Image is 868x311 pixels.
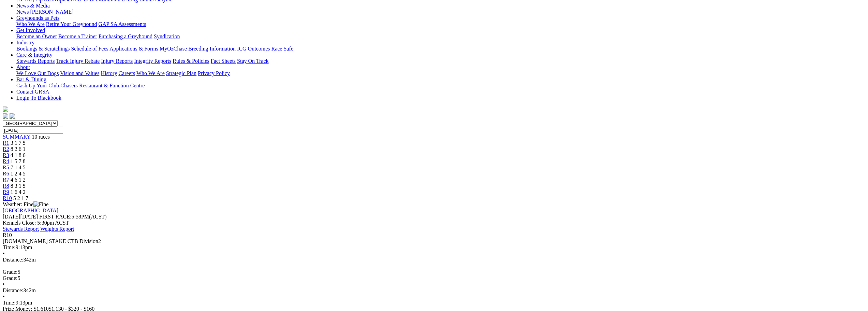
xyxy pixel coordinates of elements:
div: 5 [3,275,865,281]
a: Applications & Forms [109,46,158,52]
div: 342m [3,257,865,263]
a: News & Media [16,3,50,9]
a: Track Injury Rebate [56,58,100,64]
img: logo-grsa-white.png [3,107,8,112]
a: History [101,70,117,76]
a: Integrity Reports [134,58,171,64]
span: 4 6 1 2 [11,177,26,183]
a: Strategic Plan [166,70,196,76]
span: Grade: [3,275,18,281]
div: 5 [3,269,865,275]
div: 342m [3,287,865,294]
span: 5 2 1 7 [13,195,28,201]
span: • [3,251,5,256]
input: Select date [3,127,63,134]
a: ICG Outcomes [237,46,270,52]
a: Greyhounds as Pets [16,15,59,21]
a: Who We Are [16,21,45,27]
a: Fact Sheets [211,58,236,64]
a: Bar & Dining [16,76,46,82]
a: We Love Our Dogs [16,70,59,76]
span: 1 2 4 5 [11,171,26,176]
a: About [16,64,30,70]
span: 8 2 6 1 [11,146,26,152]
div: [DOMAIN_NAME] STAKE CTB Division2 [3,238,865,244]
div: Kennels Close: 5:30pm ACST [3,220,865,226]
a: R9 [3,189,9,195]
div: 9:13pm [3,300,865,306]
span: 1 6 4 2 [11,189,26,195]
div: Industry [16,46,865,52]
a: R10 [3,195,12,201]
span: 3 1 7 5 [11,140,26,146]
a: R1 [3,140,9,146]
a: Weights Report [40,226,74,232]
span: 5:58PM(ACST) [39,214,107,220]
a: Privacy Policy [198,70,230,76]
a: R4 [3,158,9,164]
span: 10 races [32,134,50,140]
span: • [3,294,5,299]
a: Injury Reports [101,58,133,64]
div: 9:13pm [3,244,865,251]
a: Stewards Reports [16,58,55,64]
a: [GEOGRAPHIC_DATA] [3,208,58,213]
a: Breeding Information [188,46,236,52]
a: R3 [3,152,9,158]
a: Who We Are [136,70,165,76]
a: R7 [3,177,9,183]
a: Care & Integrity [16,52,53,58]
div: Greyhounds as Pets [16,21,865,27]
a: R8 [3,183,9,189]
a: [PERSON_NAME] [30,9,73,15]
div: Bar & Dining [16,83,865,89]
span: [DATE] [3,214,38,220]
img: twitter.svg [10,113,15,119]
a: Race Safe [271,46,293,52]
span: 4 1 8 6 [11,152,26,158]
a: R6 [3,171,9,176]
a: Stewards Report [3,226,39,232]
span: Time: [3,244,16,250]
a: Stay On Track [237,58,268,64]
a: R5 [3,165,9,170]
a: Contact GRSA [16,89,49,95]
a: R2 [3,146,9,152]
div: About [16,70,865,76]
a: Get Involved [16,27,45,33]
span: [DATE] [3,214,20,220]
span: Weather: Fine [3,201,48,207]
a: Chasers Restaurant & Function Centre [60,83,145,88]
span: Distance: [3,287,23,293]
span: 7 1 4 5 [11,165,26,170]
a: Become an Owner [16,33,57,39]
a: Bookings & Scratchings [16,46,70,52]
span: • [3,281,5,287]
a: News [16,9,29,15]
a: Cash Up Your Club [16,83,59,88]
span: Distance: [3,257,23,263]
div: Get Involved [16,33,865,40]
a: Rules & Policies [173,58,209,64]
a: Purchasing a Greyhound [99,33,152,39]
a: Careers [118,70,135,76]
img: Fine [33,201,48,208]
a: Vision and Values [60,70,99,76]
div: News & Media [16,9,865,15]
a: SUMMARY [3,134,30,140]
a: Retire Your Greyhound [46,21,97,27]
a: Become a Trainer [58,33,97,39]
img: facebook.svg [3,113,8,119]
span: Grade: [3,269,18,275]
span: Time: [3,300,16,306]
span: 1 5 7 8 [11,158,26,164]
div: Care & Integrity [16,58,865,64]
